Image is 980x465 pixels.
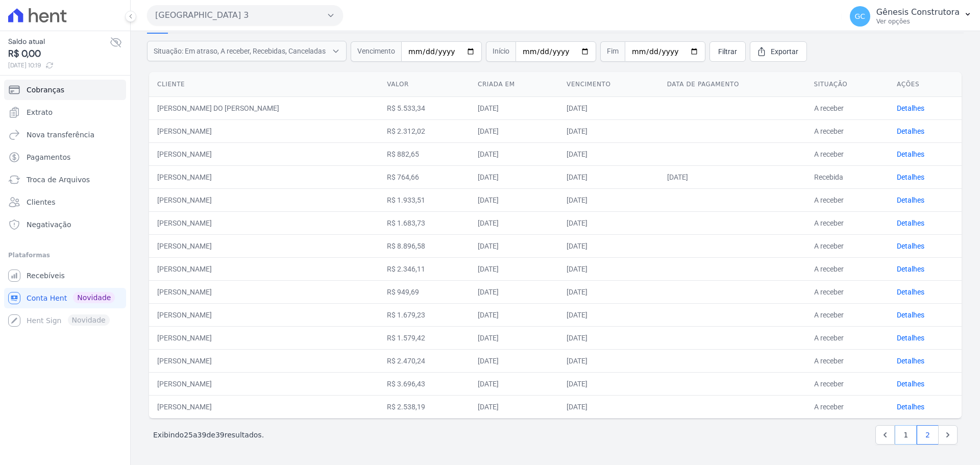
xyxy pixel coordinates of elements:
[27,107,53,117] span: Extrato
[27,152,70,162] span: Pagamentos
[379,372,470,395] td: R$ 3.696,43
[558,303,659,326] td: [DATE]
[558,395,659,418] td: [DATE]
[558,119,659,142] td: [DATE]
[149,395,379,418] td: [PERSON_NAME]
[8,47,110,61] span: R$ 0,00
[147,5,343,26] button: [GEOGRAPHIC_DATA] 3
[938,425,958,445] a: Next
[897,380,924,388] a: Detalhes
[379,96,470,119] td: R$ 5.533,34
[897,311,924,319] a: Detalhes
[806,234,889,257] td: A receber
[897,403,924,411] a: Detalhes
[379,303,470,326] td: R$ 1.679,23
[379,395,470,418] td: R$ 2.538,19
[379,257,470,280] td: R$ 2.346,11
[27,271,65,281] span: Recebíveis
[470,96,558,119] td: [DATE]
[558,257,659,280] td: [DATE]
[806,211,889,234] td: A receber
[806,326,889,349] td: A receber
[897,357,924,365] a: Detalhes
[154,46,326,56] span: Situação: Em atraso, A receber, Recebidas, Canceladas
[897,219,924,227] a: Detalhes
[771,46,798,57] span: Exportar
[470,395,558,418] td: [DATE]
[8,249,122,261] div: Plataformas
[854,13,865,20] span: GC
[558,280,659,303] td: [DATE]
[806,165,889,188] td: Recebida
[470,349,558,372] td: [DATE]
[4,192,126,212] a: Clientes
[470,188,558,211] td: [DATE]
[73,292,115,303] span: Novidade
[4,147,126,167] a: Pagamentos
[917,425,939,445] a: 2
[895,425,917,445] a: 1
[351,41,401,62] span: Vencimento
[379,165,470,188] td: R$ 764,66
[149,72,379,97] th: Cliente
[806,349,889,372] td: A receber
[379,188,470,211] td: R$ 1.933,51
[897,104,924,112] a: Detalhes
[470,72,558,97] th: Criada em
[897,242,924,250] a: Detalhes
[149,142,379,165] td: [PERSON_NAME]
[897,150,924,158] a: Detalhes
[470,142,558,165] td: [DATE]
[470,326,558,349] td: [DATE]
[806,72,889,97] th: Situação
[558,96,659,119] td: [DATE]
[149,96,379,119] td: [PERSON_NAME] DO [PERSON_NAME]
[470,372,558,395] td: [DATE]
[4,265,126,286] a: Recebíveis
[198,431,207,439] span: 39
[709,41,746,62] a: Filtrar
[659,165,806,188] td: [DATE]
[4,102,126,123] a: Extrato
[558,211,659,234] td: [DATE]
[558,326,659,349] td: [DATE]
[470,119,558,142] td: [DATE]
[149,119,379,142] td: [PERSON_NAME]
[149,188,379,211] td: [PERSON_NAME]
[379,349,470,372] td: R$ 2.470,24
[806,372,889,395] td: A receber
[486,41,516,62] span: Início
[379,211,470,234] td: R$ 1.683,73
[27,197,55,207] span: Clientes
[27,175,90,185] span: Troca de Arquivos
[8,80,122,331] nav: Sidebar
[184,431,193,439] span: 25
[379,280,470,303] td: R$ 949,69
[876,17,960,26] p: Ver opções
[842,2,980,31] button: GC Gênesis Construtora Ver opções
[379,326,470,349] td: R$ 1.579,42
[558,234,659,257] td: [DATE]
[718,46,737,57] span: Filtrar
[806,142,889,165] td: A receber
[889,72,962,97] th: Ações
[558,165,659,188] td: [DATE]
[149,280,379,303] td: [PERSON_NAME]
[897,173,924,181] a: Detalhes
[4,288,126,308] a: Conta Hent Novidade
[149,234,379,257] td: [PERSON_NAME]
[215,431,225,439] span: 39
[806,280,889,303] td: A receber
[470,303,558,326] td: [DATE]
[379,234,470,257] td: R$ 8.896,58
[153,430,264,440] p: Exibindo a de resultados.
[806,395,889,418] td: A receber
[4,214,126,235] a: Negativação
[4,169,126,190] a: Troca de Arquivos
[149,303,379,326] td: [PERSON_NAME]
[897,127,924,135] a: Detalhes
[27,219,71,230] span: Negativação
[897,196,924,204] a: Detalhes
[4,80,126,100] a: Cobranças
[470,211,558,234] td: [DATE]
